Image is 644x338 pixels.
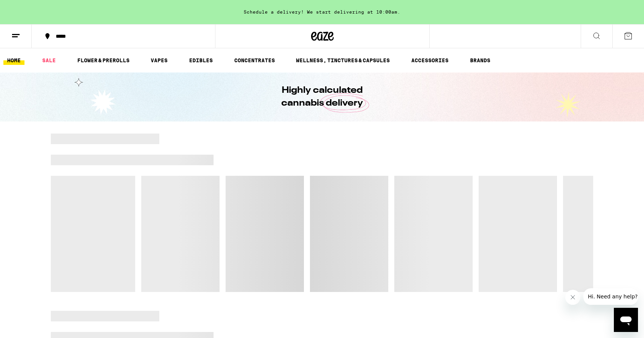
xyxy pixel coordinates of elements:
[614,308,638,332] iframe: Button to launch messaging window
[73,56,133,65] a: FLOWER & PREROLLS
[38,56,60,65] a: SALE
[565,290,580,305] iframe: Close message
[583,288,638,305] iframe: Message from company
[147,56,171,65] a: VAPES
[407,56,452,65] a: ACCESSORIES
[230,56,279,65] a: CONCENTRATES
[3,56,24,65] a: HOME
[260,84,384,110] h1: Highly calculated cannabis delivery
[185,56,217,65] a: EDIBLES
[292,56,394,65] a: WELLNESS, TINCTURES & CAPSULES
[466,56,494,65] a: BRANDS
